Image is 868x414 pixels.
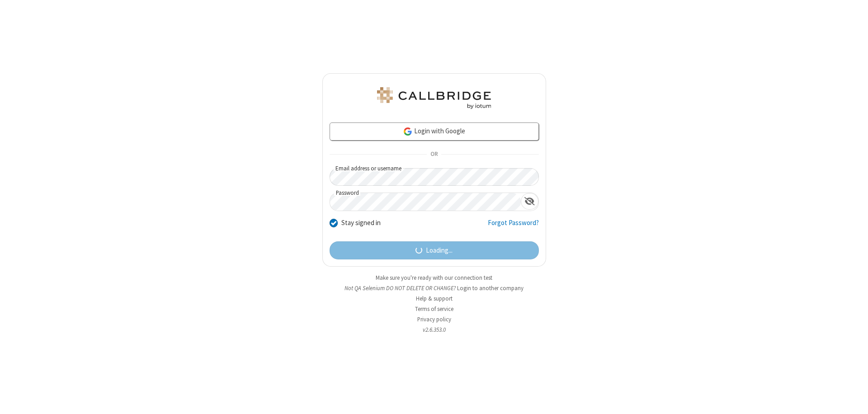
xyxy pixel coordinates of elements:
a: Terms of service [415,305,453,313]
label: Stay signed in [341,218,381,228]
a: Login with Google [330,122,539,141]
img: QA Selenium DO NOT DELETE OR CHANGE [375,87,493,109]
img: google-icon.png [403,127,413,136]
input: Password [330,193,521,211]
a: Privacy policy [417,315,451,323]
a: Forgot Password? [488,218,539,235]
span: OR [427,148,441,161]
div: Show password [521,193,538,210]
button: Loading... [330,241,539,259]
input: Email address or username [330,168,539,186]
a: Make sure you're ready with our connection test [376,274,492,282]
span: Loading... [426,245,453,256]
li: Not QA Selenium DO NOT DELETE OR CHANGE? [322,284,546,292]
a: Help & support [416,295,453,302]
button: Login to another company [457,284,524,292]
iframe: Chat [845,390,861,408]
li: v2.6.353.0 [322,325,546,334]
